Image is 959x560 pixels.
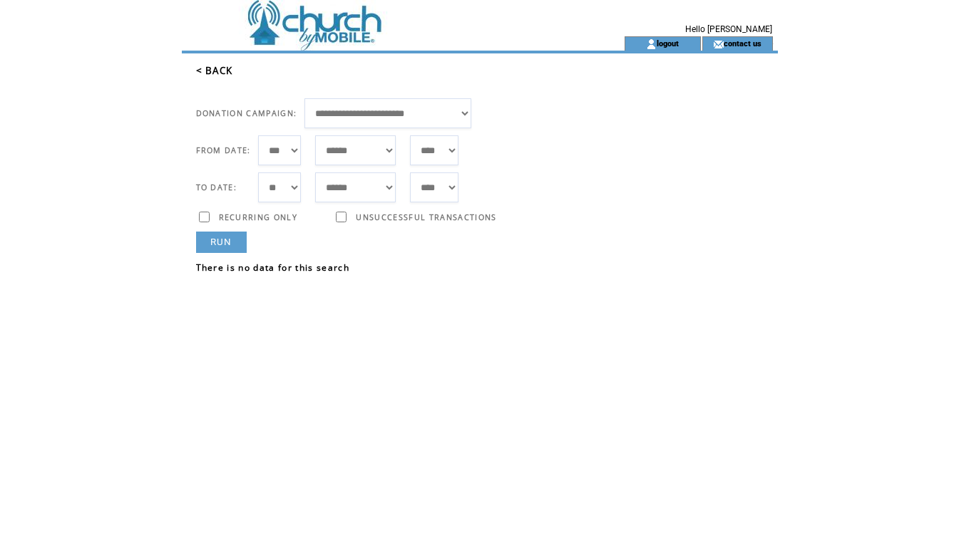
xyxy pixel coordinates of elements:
[196,108,297,118] span: DONATION CAMPAIGN:
[196,232,247,253] a: RUN
[724,38,761,48] a: contact us
[646,38,657,50] img: account_icon.gif
[685,24,772,34] span: Hello [PERSON_NAME]
[657,38,679,48] a: logout
[219,212,298,222] span: RECURRING ONLY
[196,182,237,192] span: TO DATE:
[196,145,251,155] span: FROM DATE:
[713,38,724,50] img: contact_us_icon.gif
[196,64,233,77] a: < BACK
[196,261,350,274] span: There is no data for this search
[356,212,496,222] span: UNSUCCESSFUL TRANSACTIONS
